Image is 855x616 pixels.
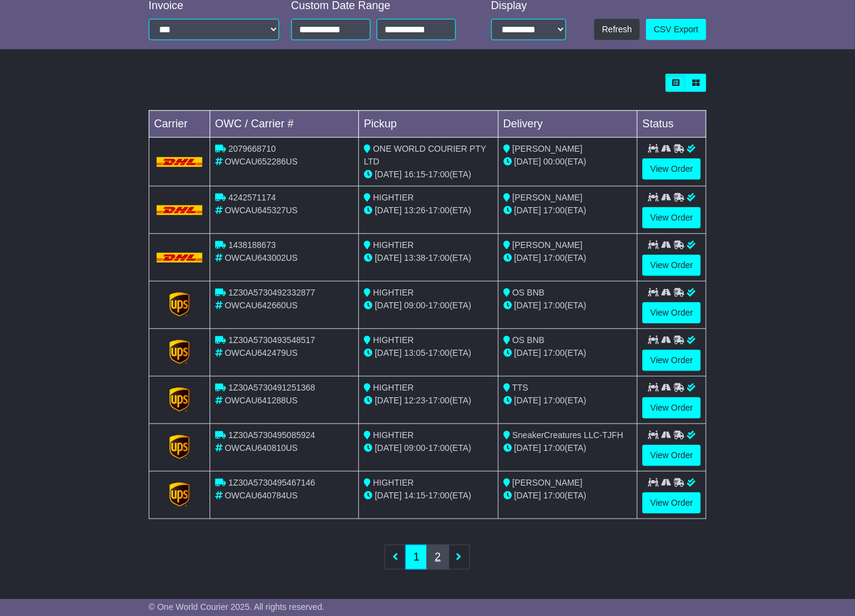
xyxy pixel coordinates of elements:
span: [DATE] [375,490,402,500]
div: - (ETA) [364,489,493,502]
span: 1Z30A5730495467146 [229,478,315,487]
span: 17:00 [544,443,565,453]
div: - (ETA) [364,442,493,455]
span: 4242571174 [229,193,276,202]
span: [DATE] [375,348,402,358]
span: [DATE] [375,443,402,453]
td: Carrier [149,110,210,137]
div: (ETA) [503,489,633,502]
span: 1Z30A5730495085924 [229,430,315,440]
a: 2 [427,545,449,570]
span: 09:00 [404,300,425,310]
span: [DATE] [375,169,402,179]
span: [DATE] [514,157,541,166]
span: [PERSON_NAME] [513,478,583,487]
div: (ETA) [503,155,633,168]
span: HIGHTIER [373,430,414,440]
img: GetCarrierServiceLogo [169,435,190,459]
span: OWCAU641288US [225,395,298,405]
span: 17:00 [544,395,565,405]
span: OWCAU643002US [225,253,298,263]
div: (ETA) [503,394,633,407]
span: [DATE] [514,205,541,215]
div: - (ETA) [364,204,493,217]
span: 13:38 [404,253,425,263]
span: OWCAU652286US [225,157,298,166]
button: Refresh [594,19,640,40]
span: 17:00 [428,205,450,215]
td: OWC / Carrier # [210,110,358,137]
span: OWCAU642479US [225,348,298,358]
div: (ETA) [503,347,633,359]
div: (ETA) [503,299,633,312]
img: GetCarrierServiceLogo [169,292,190,317]
span: 1Z30A5730493548517 [229,335,315,345]
a: View Order [642,302,701,324]
span: 13:26 [404,205,425,215]
a: View Order [642,397,701,419]
span: [DATE] [514,395,541,405]
span: [DATE] [514,348,541,358]
span: SneakerCreatures LLC-TJFH [513,430,623,440]
span: 17:00 [428,348,450,358]
span: ONE WORLD COURIER PTY LTD [364,144,486,166]
span: 17:00 [428,490,450,500]
span: 1Z30A5730491251368 [229,383,315,392]
span: [DATE] [514,300,541,310]
span: OWCAU642660US [225,300,298,310]
span: 17:00 [544,348,565,358]
span: [PERSON_NAME] [513,144,583,154]
span: 17:00 [428,169,450,179]
span: [DATE] [375,395,402,405]
span: HIGHTIER [373,288,414,297]
span: 1438188673 [229,240,276,250]
img: DHL.png [157,205,202,215]
a: View Order [642,255,701,276]
span: HIGHTIER [373,193,414,202]
span: 00:00 [544,157,565,166]
span: 1Z30A5730492332877 [229,288,315,297]
img: GetCarrierServiceLogo [169,388,190,412]
div: (ETA) [503,442,633,455]
div: - (ETA) [364,299,493,312]
span: 16:15 [404,169,425,179]
span: [PERSON_NAME] [513,193,583,202]
div: - (ETA) [364,168,493,181]
div: (ETA) [503,204,633,217]
div: - (ETA) [364,347,493,359]
span: OWCAU640810US [225,443,298,453]
span: [DATE] [375,300,402,310]
span: 13:05 [404,348,425,358]
span: OWCAU645327US [225,205,298,215]
span: HIGHTIER [373,383,414,392]
div: - (ETA) [364,394,493,407]
span: 17:00 [428,395,450,405]
span: [DATE] [514,443,541,453]
span: 12:23 [404,395,425,405]
span: 14:15 [404,490,425,500]
td: Delivery [498,110,637,137]
a: View Order [642,445,701,466]
span: HIGHTIER [373,335,414,345]
span: 17:00 [544,205,565,215]
a: View Order [642,492,701,514]
div: - (ETA) [364,252,493,264]
a: View Order [642,158,701,180]
span: © One World Courier 2025. All rights reserved. [149,602,325,612]
a: 1 [405,545,427,570]
a: View Order [642,207,701,228]
img: GetCarrierServiceLogo [169,340,190,364]
span: OS BNB [513,335,545,345]
img: DHL.png [157,157,202,167]
span: HIGHTIER [373,240,414,250]
span: 2079668710 [229,144,276,154]
img: DHL.png [157,253,202,263]
img: GetCarrierServiceLogo [169,483,190,507]
span: [DATE] [514,490,541,500]
span: [PERSON_NAME] [513,240,583,250]
span: HIGHTIER [373,478,414,487]
div: (ETA) [503,252,633,264]
span: OWCAU640784US [225,490,298,500]
span: 17:00 [428,300,450,310]
span: [DATE] [375,205,402,215]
